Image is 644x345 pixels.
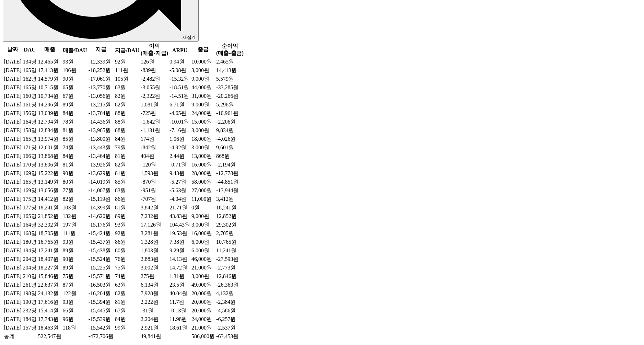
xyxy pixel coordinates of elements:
[3,92,22,100] td: [DATE]
[140,118,168,126] td: -1,642원
[115,178,140,186] td: 85원
[88,230,114,238] td: -15,424원
[23,290,37,298] td: 198명
[38,170,62,177] td: 15,222원
[62,221,87,229] td: 197원
[140,238,168,246] td: 1,328원
[115,221,140,229] td: 93원
[3,178,22,186] td: [DATE]
[38,230,62,238] td: 18,705원
[169,170,190,177] td: 9.43원
[191,221,215,229] td: 3,000원
[62,273,87,280] td: 75원
[88,247,114,255] td: -15,438원
[169,195,190,203] td: -4.04원
[38,178,62,186] td: 13,149원
[3,161,22,169] td: [DATE]
[115,247,140,255] td: 80원
[3,273,22,280] td: [DATE]
[62,67,87,74] td: 106원
[191,247,215,255] td: 6,000원
[216,84,244,92] td: -33,285원
[140,144,168,152] td: -842원
[88,101,114,109] td: -13,215원
[88,178,114,186] td: -14,019원
[140,170,168,177] td: 1,593원
[115,135,140,143] td: 84원
[140,92,168,100] td: -2,322원
[3,67,22,74] td: [DATE]
[140,75,168,83] td: -2,482원
[115,44,140,57] th: 지급/DAU
[169,75,190,83] td: -15.32원
[191,110,215,117] td: 24,000원
[62,178,87,186] td: 80원
[115,255,140,263] td: 76원
[115,75,140,83] td: 105원
[23,144,37,152] td: 171명
[140,273,168,280] td: 275원
[38,238,62,246] td: 16,765원
[88,152,114,160] td: -13,464원
[115,230,140,238] td: 92원
[140,161,168,169] td: -120원
[38,298,62,306] td: 17,616원
[183,35,196,40] span: 재집계
[23,110,37,117] td: 156명
[38,247,62,255] td: 17,241원
[62,298,87,306] td: 93원
[169,290,190,298] td: 40.04원
[169,110,190,117] td: -4.65원
[140,221,168,229] td: 17,126원
[191,264,215,272] td: 21,000원
[23,118,37,126] td: 164명
[62,110,87,117] td: 84원
[88,298,114,306] td: -15,394원
[140,84,168,92] td: -3,055원
[191,75,215,83] td: 9,000원
[38,67,62,74] td: 17,413원
[169,101,190,109] td: 6.71원
[191,187,215,195] td: 27,000원
[140,281,168,289] td: 6,134원
[23,135,37,143] td: 165명
[62,144,87,152] td: 74원
[216,152,244,160] td: 868원
[38,84,62,92] td: 10,715원
[191,255,215,263] td: 46,000원
[62,75,87,83] td: 90원
[3,170,22,177] td: [DATE]
[191,84,215,92] td: 44,000원
[62,264,87,272] td: 89원
[115,204,140,212] td: 81원
[169,84,190,92] td: -18.51원
[169,247,190,255] td: 9.29원
[115,92,140,100] td: 82원
[62,187,87,195] td: 77원
[115,110,140,117] td: 88원
[140,101,168,109] td: 1,081원
[23,101,37,109] td: 161명
[169,144,190,152] td: -4.92원
[3,290,22,298] td: [DATE]
[140,290,168,298] td: 7,928원
[216,101,244,109] td: 5,296원
[191,204,215,212] td: 0원
[169,212,190,220] td: 43.83원
[88,161,114,169] td: -13,926원
[191,273,215,280] td: 3,000원
[23,281,37,289] td: 261명
[216,204,244,212] td: 18,241원
[38,110,62,117] td: 13,039원
[191,230,215,238] td: 16,000원
[23,127,37,135] td: 158명
[216,255,244,263] td: -27,593원
[169,281,190,289] td: 23.5원
[38,255,62,263] td: 18,407원
[23,247,37,255] td: 194명
[140,42,168,57] th: 이익 (매출-지급)
[3,144,22,152] td: [DATE]
[140,135,168,143] td: 174원
[62,290,87,298] td: 122원
[62,170,87,177] td: 90원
